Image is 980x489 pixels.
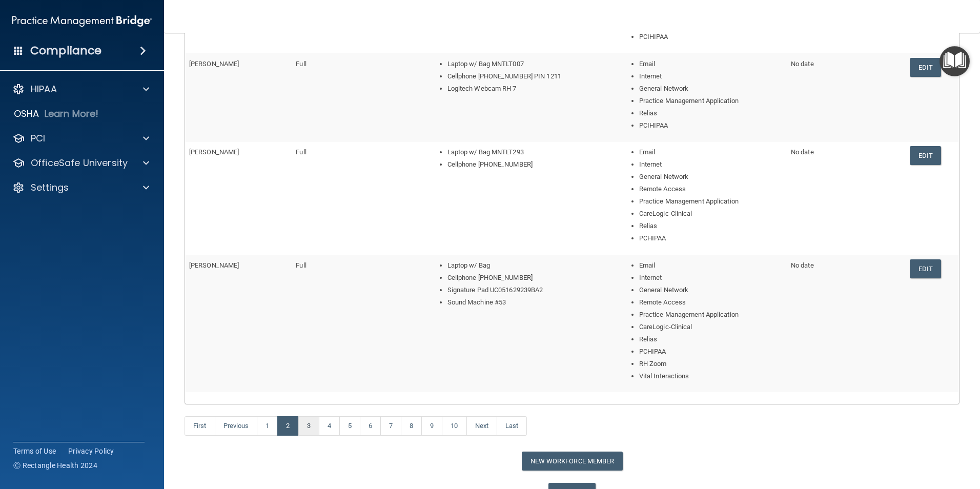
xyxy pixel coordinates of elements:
li: Vital Interactions [639,370,783,382]
li: PCIHIPAA [639,119,783,132]
span: Full [296,261,306,269]
button: New Workforce Member [522,452,623,471]
p: Settings [31,181,69,194]
li: Practice Management Application [639,195,783,208]
a: 10 [442,416,466,436]
li: Practice Management Application [639,95,783,107]
a: 8 [401,416,422,436]
a: Edit [910,259,941,278]
p: Learn More! [45,108,99,120]
li: Remote Access [639,183,783,195]
li: Internet [639,158,783,171]
li: Relias [639,220,783,232]
li: Email [639,58,783,70]
a: Next [466,416,497,436]
span: Ⓒ Rectangle Health 2024 [13,460,97,471]
li: Cellphone [PHONE_NUMBER] PIN 1211 [447,70,610,83]
li: CareLogic-Clinical [639,208,783,220]
span: [PERSON_NAME] [189,261,239,269]
a: OfficeSafe University [12,157,149,169]
li: CareLogic-Clinical [639,321,783,333]
li: General Network [639,284,783,296]
a: Settings [12,181,149,194]
li: Logitech Webcam RH 7 [447,83,610,95]
li: Relias [639,107,783,119]
a: 2 [277,416,298,436]
a: Privacy Policy [68,446,114,456]
li: Relias [639,333,783,345]
a: HIPAA [12,83,149,95]
li: General Network [639,83,783,95]
li: General Network [639,171,783,183]
a: Edit [910,58,941,77]
a: 1 [257,416,278,436]
li: Laptop w/ Bag MNTLT293 [447,146,610,158]
span: No date [791,148,814,156]
h4: Compliance [30,44,101,58]
a: First [185,416,215,436]
p: PCI [31,132,45,145]
a: Last [497,416,527,436]
li: Internet [639,272,783,284]
li: Practice Management Application [639,309,783,321]
li: PCIHIPAA [639,31,783,43]
span: No date [791,60,814,68]
p: OfficeSafe University [31,157,128,169]
li: Cellphone [PHONE_NUMBER] [447,272,610,284]
li: Cellphone [PHONE_NUMBER] [447,158,610,171]
li: PCHIPAA [639,232,783,244]
li: Internet [639,70,783,83]
span: Full [296,60,306,68]
a: 3 [298,416,319,436]
li: Remote Access [639,296,783,309]
span: [PERSON_NAME] [189,60,239,68]
span: Full [296,148,306,156]
a: 9 [421,416,442,436]
a: 5 [339,416,360,436]
p: HIPAA [31,83,57,95]
a: PCI [12,132,149,145]
button: Open Resource Center [940,46,970,76]
a: 7 [380,416,401,436]
li: RH Zoom [639,358,783,370]
li: Email [639,146,783,158]
li: PCHIPAA [639,345,783,358]
a: 6 [360,416,381,436]
li: Sound Machine #53 [447,296,610,309]
span: [PERSON_NAME] [189,148,239,156]
li: Laptop w/ Bag [447,259,610,272]
p: OSHA [14,108,39,120]
li: Email [639,259,783,272]
li: Signature Pad UC051629239BA2 [447,284,610,296]
a: Edit [910,146,941,165]
a: 4 [319,416,340,436]
a: Terms of Use [13,446,56,456]
img: PMB logo [12,11,152,31]
span: No date [791,261,814,269]
li: Laptop w/ Bag MNTLT007 [447,58,610,70]
a: Previous [215,416,258,436]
